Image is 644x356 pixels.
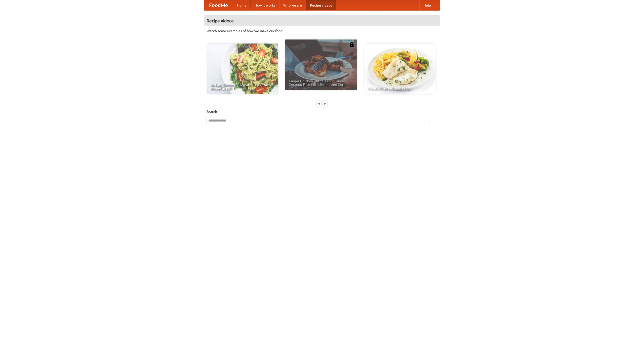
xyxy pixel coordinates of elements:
[204,16,440,26] h4: Recipe videos
[210,83,274,90] span: An Easy, Summery Tomato Pasta That's Ready for Fall
[204,0,233,10] a: FoodMe
[207,28,437,33] p: Watch some examples of how we make our food!
[207,44,278,94] a: An Easy, Summery Tomato Pasta That's Ready for Fall
[364,44,436,94] a: French Fries Fish and Chips
[317,100,321,107] div: «
[349,42,354,47] img: 483408.png
[207,109,437,114] h5: Search
[279,0,306,10] a: Who we are
[419,0,435,10] a: Help
[251,0,279,10] a: How it works
[233,0,251,10] a: Home
[368,87,432,90] span: French Fries Fish and Chips
[323,100,327,107] div: »
[306,0,336,10] a: Recipe videos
